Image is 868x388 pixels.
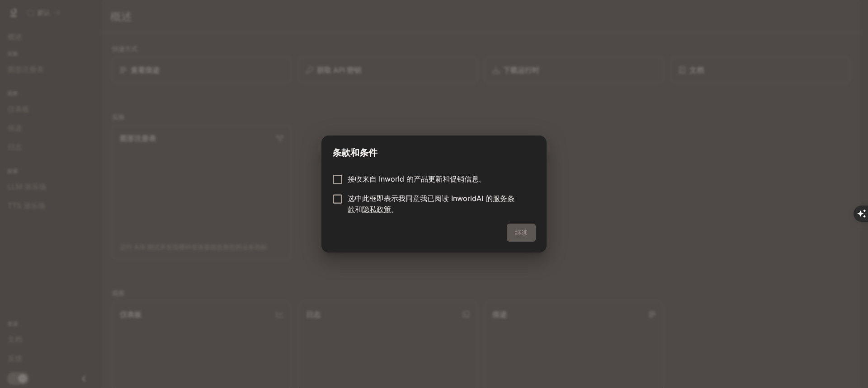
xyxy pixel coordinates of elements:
[391,205,398,214] font: 。
[355,205,362,214] font: 和
[348,194,493,203] font: 选中此框即表示我同意我已阅读 InworldAI 的
[348,174,486,183] font: 接收来自 Inworld 的产品更新和促销信息。
[362,205,391,214] a: 隐私政策
[332,147,377,158] font: 条款和条件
